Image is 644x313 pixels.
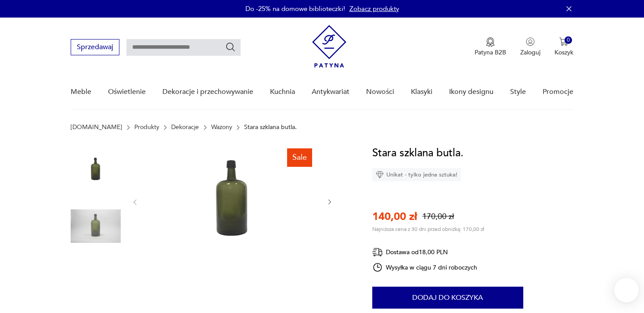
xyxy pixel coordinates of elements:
[372,168,461,181] div: Unikat - tylko jedna sztuka!
[372,262,478,273] div: Wysyłka w ciągu 7 dni roboczych
[526,37,535,46] img: Ikonka użytkownika
[366,75,394,109] a: Nowości
[71,145,121,195] img: Zdjęcie produktu Stara szklana butla.
[422,211,454,222] p: 170,00 zł
[372,247,478,258] div: Dostawa od 18,00 PLN
[565,36,572,44] div: 0
[71,75,91,109] a: Meble
[312,75,349,109] a: Antykwariat
[376,171,384,179] img: Ikona diamentu
[349,4,399,13] a: Zobacz produkty
[543,75,573,109] a: Promocje
[211,124,232,131] a: Wazony
[372,226,484,233] p: Najniższa cena z 30 dni przed obniżką: 170,00 zł
[411,75,432,109] a: Klasyki
[475,37,506,57] button: Patyna B2B
[134,124,159,131] a: Produkty
[162,75,253,109] a: Dekoracje i przechowywanie
[71,257,121,307] img: Zdjęcie produktu Stara szklana butla.
[225,42,236,52] button: Szukaj
[71,124,122,131] a: [DOMAIN_NAME]
[554,37,573,57] button: 0Koszyk
[372,209,417,224] p: 140,00 zł
[108,75,146,109] a: Oświetlenie
[510,75,526,109] a: Style
[486,37,495,47] img: Ikona medalu
[71,45,119,51] a: Sprzedawaj
[287,148,312,167] div: Sale
[372,287,523,309] button: Dodaj do koszyka
[148,145,317,258] img: Zdjęcie produktu Stara szklana butla.
[520,48,540,57] p: Zaloguj
[475,37,506,57] a: Ikona medaluPatyna B2B
[312,25,346,68] img: Patyna - sklep z meblami i dekoracjami vintage
[244,124,297,131] p: Stara szklana butla.
[71,39,119,55] button: Sprzedawaj
[475,48,506,57] p: Patyna B2B
[372,145,464,162] h1: Stara szklana butla.
[554,48,573,57] p: Koszyk
[372,247,383,258] img: Ikona dostawy
[245,4,345,13] p: Do -25% na domowe biblioteczki!
[559,37,568,46] img: Ikona koszyka
[270,75,295,109] a: Kuchnia
[171,124,199,131] a: Dekoracje
[449,75,493,109] a: Ikony designu
[614,278,639,302] iframe: Smartsupp widget button
[520,37,540,57] button: Zaloguj
[71,201,121,251] img: Zdjęcie produktu Stara szklana butla.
